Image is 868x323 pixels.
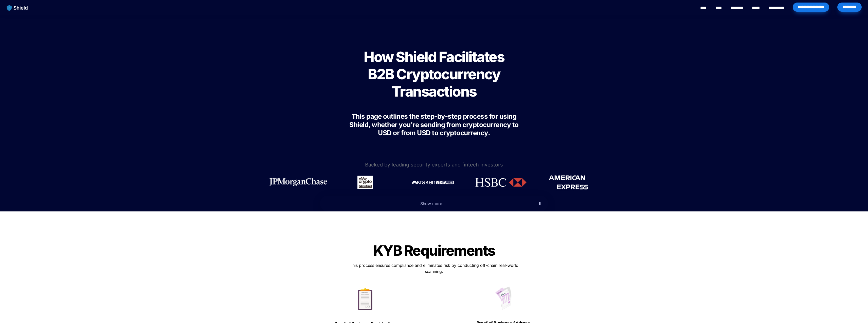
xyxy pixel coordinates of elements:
span: This page outlines the step-by-step process for using Shield, whether you're sending from cryptoc... [349,112,520,137]
img: website logo [4,3,30,13]
span: How Shield Facilitates B2B Cryptocurrency Transactions [364,48,507,100]
span: Show more [420,201,442,206]
span: Backed by leading security experts and fintech investors [365,162,503,168]
span: This process ensures compliance and eliminates risk by conducting off-chain real-world scanning. [350,263,520,274]
button: Show more [320,196,548,211]
span: KYB Requirements [373,242,495,259]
